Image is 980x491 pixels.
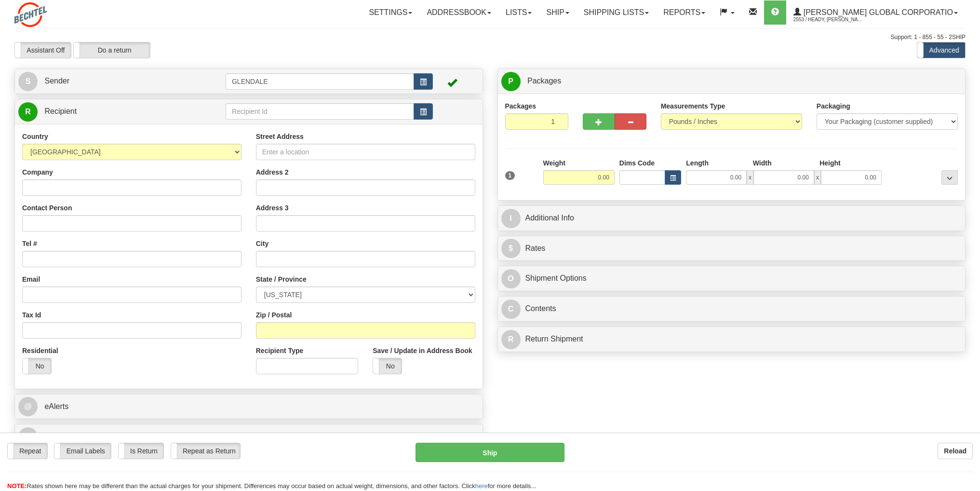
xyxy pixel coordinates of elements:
a: [PERSON_NAME] Global Corporatio 2553 / Heady, [PERSON_NAME] [786,0,965,25]
a: RReturn Shipment [501,329,962,349]
a: Settings [362,0,419,25]
a: here [475,482,488,490]
a: B Billing [18,427,479,447]
a: $Rates [501,239,962,259]
label: Street Address [256,132,304,141]
label: Address 2 [256,167,289,177]
div: ... [941,170,958,185]
label: Tax Id [22,310,41,320]
input: Sender Id [226,73,414,90]
span: I [501,209,521,228]
label: Email Labels [54,443,111,459]
span: @ [18,397,38,416]
b: Reload [944,447,967,455]
span: Billing [44,432,65,440]
div: Support: 1 - 855 - 55 - 2SHIP [14,33,966,41]
span: C [501,300,521,319]
label: Packages [505,101,537,111]
label: Do a return [74,42,150,58]
span: NOTE: [7,482,27,490]
button: Reload [938,443,973,459]
label: No [23,358,51,374]
button: Ship [416,443,564,462]
iframe: chat widget [958,196,979,295]
span: $ [501,239,521,258]
span: Packages [527,77,561,85]
label: Repeat as Return [171,443,240,459]
span: R [501,330,521,349]
label: Length [686,158,709,168]
label: Measurements Type [661,101,725,111]
span: 2553 / Heady, [PERSON_NAME] [793,15,866,25]
span: S [18,72,38,91]
img: logo2553.jpg [14,2,47,27]
span: O [501,269,521,288]
label: State / Province [256,274,307,284]
label: Contact Person [22,203,72,213]
label: Dims Code [619,158,655,168]
a: Ship [539,0,576,25]
span: Sender [44,77,69,85]
label: Residential [22,346,58,355]
a: Lists [498,0,539,25]
label: Tel # [22,239,37,248]
label: City [256,239,268,248]
label: Weight [543,158,565,168]
span: B [18,427,38,447]
a: Reports [656,0,712,25]
span: x [814,170,821,185]
span: P [501,72,521,91]
a: IAdditional Info [501,208,962,228]
label: Email [22,274,40,284]
label: Height [819,158,841,168]
a: OShipment Options [501,269,962,288]
a: CContents [501,299,962,319]
span: x [747,170,753,185]
label: Packaging [817,101,850,111]
label: Save / Update in Address Book [373,346,472,355]
label: Is Return [119,443,163,459]
a: Addressbook [419,0,498,25]
span: eAlerts [44,402,68,410]
a: S Sender [18,71,226,91]
label: Country [22,132,48,141]
label: Address 3 [256,203,289,213]
span: [PERSON_NAME] Global Corporatio [801,8,953,16]
label: Assistant Off [15,42,71,58]
span: Recipient [44,107,77,115]
span: 1 [505,171,515,180]
span: R [18,102,38,122]
a: R Recipient [18,102,202,122]
a: @ eAlerts [18,397,479,417]
label: Repeat [8,443,47,459]
label: Advanced [917,42,965,58]
label: Company [22,167,53,177]
input: Recipient Id [226,103,414,120]
label: No [373,358,402,374]
label: Width [753,158,772,168]
a: Shipping lists [577,0,656,25]
label: Recipient Type [256,346,304,355]
label: Zip / Postal [256,310,292,320]
a: P Packages [501,71,962,91]
input: Enter a location [256,144,475,160]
